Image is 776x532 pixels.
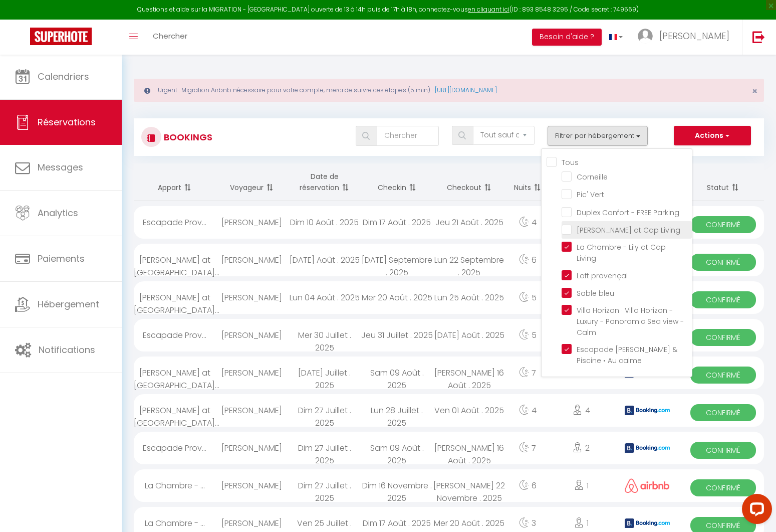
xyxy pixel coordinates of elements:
th: Sort by rentals [134,163,216,201]
th: Sort by booking date [288,163,361,201]
span: La Chambre - Lily at Cap Living [577,242,666,263]
span: Escapade [PERSON_NAME] & Piscine • Au calme [577,344,677,366]
a: [URL][DOMAIN_NAME] [435,86,497,94]
th: Sort by guest [216,163,289,201]
th: Sort by checkin [361,163,433,201]
span: Chercher [153,31,187,41]
button: Close [752,87,757,96]
button: Filtrer par hébergement [548,126,648,146]
button: Actions [674,126,751,146]
span: × [752,85,757,97]
input: Chercher [377,126,438,146]
h3: Bookings [161,126,212,148]
th: Sort by nights [505,163,550,201]
span: [PERSON_NAME] [659,30,729,42]
div: Urgent : Migration Airbnb nécessaire pour votre compte, merci de suivre ces étapes (5 min) - [134,79,764,102]
span: Analytics [38,207,78,219]
a: en cliquant ici [468,5,509,14]
span: Paiements [38,252,85,265]
img: Super Booking [30,28,92,45]
span: Calendriers [38,70,89,83]
span: [PERSON_NAME] at Cap Living [577,225,680,235]
th: Sort by checkout [433,163,506,201]
span: Villa Horizon · Villa Horizon - Luxury - Panoramic Sea view - Calm [577,305,684,337]
button: Besoin d'aide ? [532,29,602,46]
span: Hébergement [38,298,99,310]
span: Duplex Confort - FREE Parking [577,208,679,218]
a: Chercher [145,20,195,55]
span: Notifications [39,343,95,356]
iframe: LiveChat chat widget [734,490,776,532]
span: Réservations [38,116,96,128]
img: ... [638,29,653,44]
img: logout [752,31,765,43]
span: Loft provençal [577,271,628,281]
a: ... [PERSON_NAME] [630,20,742,55]
th: Sort by status [682,163,764,201]
span: Messages [38,161,83,173]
